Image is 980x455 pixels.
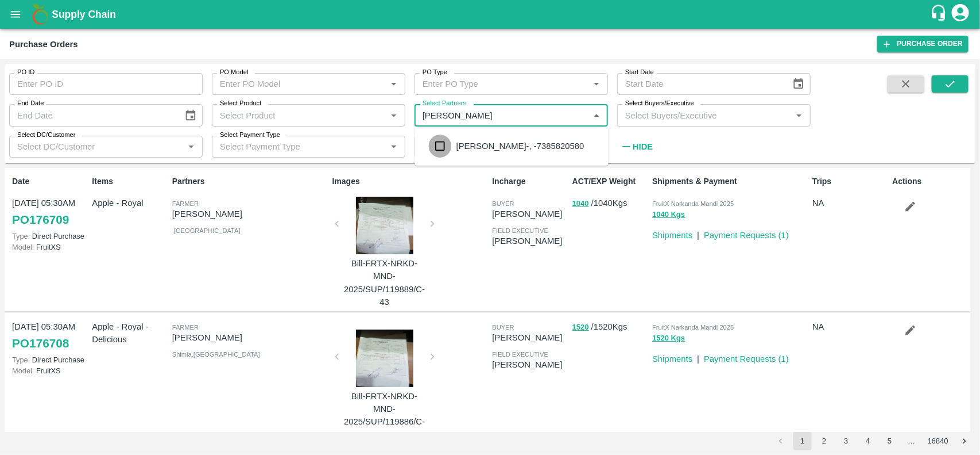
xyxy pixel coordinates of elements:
button: Go to page 4 [859,432,877,450]
span: buyer [492,324,514,331]
p: ACT/EXP Weight [572,175,648,188]
button: Open [792,108,807,123]
p: Apple - Royal - Delicious [92,320,167,346]
p: [PERSON_NAME] [492,331,567,344]
label: Select DC/Customer [17,131,75,140]
button: Go to page 2 [815,432,834,450]
p: [PERSON_NAME] [172,208,328,220]
button: Go to page 5 [881,432,899,450]
p: FruitXS [12,365,87,376]
label: Select Product [220,99,261,108]
p: NA [812,197,888,209]
p: Items [92,175,167,188]
img: logo [29,3,52,26]
label: End Date [17,99,44,108]
p: FruitXS [12,242,87,253]
button: Open [184,139,199,154]
p: Partners [172,175,328,188]
span: Type: [12,355,30,364]
p: Incharge [492,175,567,188]
button: Choose date [788,73,809,95]
input: Select Product [215,108,383,123]
a: Payment Requests (1) [704,231,789,240]
input: Select Buyers/Executive [621,108,788,123]
button: 1040 Kgs [652,208,685,221]
p: Apple - Royal [92,197,167,209]
span: FruitX Narkanda Mandi 2025 [652,324,734,331]
button: Go to page 3 [837,432,855,450]
input: Enter PO Type [418,77,586,91]
input: Start Date [617,73,783,95]
button: open drawer [2,1,29,28]
input: Select Payment Type [215,139,368,154]
span: field executive [492,227,548,234]
button: Open [386,108,401,123]
div: customer-support [930,4,950,25]
button: 1520 Kgs [652,332,685,345]
p: Bill-FRTX-NRKD-MND-2025/SUP/119886/C-42 [342,390,428,441]
span: field executive [492,351,548,358]
label: Select Payment Type [220,131,280,140]
label: PO ID [17,68,34,77]
b: Supply Chain [52,9,116,20]
button: Choose date [180,105,202,127]
p: Trips [812,175,888,188]
button: 1520 [572,321,589,334]
label: Select Partners [423,99,466,108]
span: Model: [12,366,34,375]
button: Go to next page [955,432,974,450]
a: PO176708 [12,333,69,354]
button: Open [589,77,604,91]
p: Shipments & Payment [652,175,808,188]
p: [DATE] 05:30AM [12,197,87,209]
input: End Date [9,104,175,126]
button: 1040 [572,197,589,211]
p: [PERSON_NAME] [492,208,567,220]
span: , [GEOGRAPHIC_DATA] [172,227,241,234]
p: [PERSON_NAME] [492,235,567,247]
span: Type: [12,232,30,240]
span: Farmer [172,200,199,207]
p: Actions [893,175,968,188]
button: Open [386,77,401,91]
input: Select DC/Customer [13,139,180,154]
p: [PERSON_NAME] [172,331,328,344]
label: PO Model [220,68,249,77]
p: Date [12,175,87,188]
div: account of current user [950,2,971,26]
div: Purchase Orders [9,37,78,52]
label: Select Buyers/Executive [625,99,694,108]
div: | [692,348,699,365]
div: … [902,436,921,447]
input: Enter PO Model [215,77,383,91]
span: FruitX Narkanda Mandi 2025 [652,200,734,207]
p: Direct Purchase [12,231,87,242]
input: Select Partners [418,108,586,123]
a: Supply Chain [52,6,930,22]
span: Shimla , [GEOGRAPHIC_DATA] [172,351,260,358]
button: Open [386,139,401,154]
span: Model: [12,243,34,251]
a: Payment Requests (1) [704,354,789,364]
a: PO176709 [12,209,69,230]
a: Purchase Order [877,36,969,52]
span: Farmer [172,324,199,331]
label: Start Date [625,68,654,77]
label: PO Type [423,68,447,77]
button: Close [589,108,604,123]
a: Shipments [652,231,692,240]
p: Bill-FRTX-NRKD-MND-2025/SUP/119889/C-43 [342,257,428,308]
div: [PERSON_NAME]-, -7385820580 [456,140,584,152]
p: / 1040 Kgs [572,197,648,210]
nav: pagination navigation [770,432,975,450]
a: Shipments [652,354,692,364]
button: Go to page 16840 [924,432,952,450]
p: Direct Purchase [12,354,87,365]
div: | [692,224,699,242]
p: Images [332,175,488,188]
input: Enter PO ID [9,73,203,95]
p: NA [812,320,888,333]
span: buyer [492,200,514,207]
p: [DATE] 05:30AM [12,320,87,333]
button: page 1 [793,432,812,450]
